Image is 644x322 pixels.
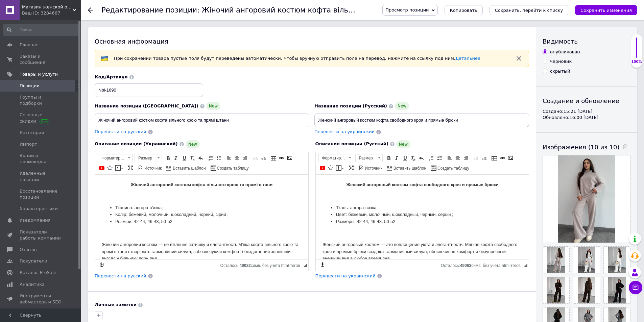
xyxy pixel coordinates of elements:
[7,67,207,88] p: Жіночий ангоровий костюм — це втілення затишку й елегантності. М'яка кофта вільного крою та прямі...
[392,166,426,171] span: Вставить шаблон
[114,56,480,61] span: При сохранении товара пустые поля будут переведены автоматически. Чтобы вручную отправить поле на...
[252,154,259,162] a: Уменьшить отступ
[225,154,233,162] a: По левому краю
[278,154,285,162] a: Вставить/Редактировать ссылку (Ctrl+L)
[335,164,345,172] a: Вставить сообщение
[319,164,326,172] a: Добавить видео с YouTube
[385,154,392,162] a: Полужирный (Ctrl+B)
[348,164,355,172] a: Развернуть
[164,154,172,162] a: Полужирный (Ctrl+B)
[20,217,50,223] span: Уведомления
[304,264,307,267] span: Перетащите для изменения размера
[20,112,63,124] span: Сезонные скидки
[428,154,435,162] a: Вставить / удалить нумерованный список
[20,71,58,77] span: Товары и услуги
[172,154,180,162] a: Курсив (Ctrl+I)
[260,154,267,162] a: Увеличить отступ
[495,8,563,13] i: Сохранить, перейти к списку
[396,140,410,148] span: New
[20,141,37,147] span: Импорт
[135,154,162,162] a: Размер
[314,103,387,108] span: Название позиции (Русский)
[358,164,383,172] a: Источник
[460,263,471,268] span: 49063
[455,56,480,61] a: Детальнее
[20,83,40,89] span: Позиции
[207,154,214,162] a: Вставить / удалить нумерованный список
[472,154,480,162] a: Уменьшить отступ
[20,206,58,212] span: Характеристики
[385,7,429,13] span: Просмотр позиции
[499,154,506,162] a: Вставить/Редактировать ссылку (Ctrl+L)
[210,164,250,172] a: Создать таблицу
[445,5,483,15] button: Копировать
[165,164,207,172] a: Вставить шаблон
[3,24,80,36] input: Поиск
[20,94,63,106] span: Группы и подборки
[20,270,56,276] span: Каталог ProSale
[314,129,375,134] span: Перевести на украинский
[462,154,470,162] a: По правому краю
[143,166,162,171] span: Источник
[580,8,632,13] i: Сохранить изменения
[95,37,529,46] div: Основная информация
[430,164,470,172] a: Создать таблицу
[436,154,443,162] a: Вставить / удалить маркированный список
[454,154,461,162] a: По центру
[550,49,580,55] div: опубликован
[543,115,630,121] div: Обновлено: 16:00 [DATE]
[436,166,469,171] span: Создать таблицу
[20,229,63,241] span: Показатели работы компании
[95,302,137,307] b: Личные заметки
[20,153,63,165] span: Акции и промокоды
[88,7,93,13] div: Вернуться назад
[95,129,146,134] span: Перевести на русский
[480,154,488,162] a: Увеличить отступ
[575,5,637,15] button: Сохранить изменения
[98,154,133,162] a: Форматирование
[356,154,376,162] span: Размер
[543,143,630,151] div: Изображения (10 из 10)
[239,263,251,268] span: 49022
[543,108,630,115] div: Создано: 15:21 [DATE]
[543,37,630,46] div: Видимость
[98,261,105,268] a: Сделать резервную копию сейчас
[631,59,642,64] div: 100%
[524,264,527,267] span: Перетащите для изменения размера
[98,154,126,162] span: Форматирование
[100,54,109,63] img: :flag-ua:
[220,262,304,268] div: Подсчет символов
[543,97,630,105] div: Создание и обновление
[316,175,529,259] iframe: Визуальный текстовый редактор, B3D2E3B4-60D8-49B3-BE84-8F757F8D08C5
[233,154,241,162] a: По центру
[172,166,206,171] span: Вставить шаблон
[186,140,200,148] span: New
[314,114,529,127] input: Например, H&M женское платье зеленое 38 размер вечернее макси с блестками
[20,53,63,66] span: Заказы и сообщения
[95,141,178,146] span: Описание позиции (Украинский)
[135,154,155,162] span: Размер
[286,154,293,162] a: Изображение
[22,10,81,16] div: Ваш ID: 3284667
[364,166,382,171] span: Источник
[631,34,642,68] div: 100% Качество заполнения
[98,164,105,172] a: Добавить видео с YouTube
[270,154,277,162] a: Таблица
[101,6,447,14] h1: Редактирование позиции: Жіночий ангоровий костюм кофта вільного крою та прямі штани
[490,5,569,15] button: Сохранить, перейти к списку
[550,68,570,74] div: скрытый
[386,164,427,172] a: Вставить шаблон
[20,170,63,182] span: Удаленные позиции
[20,258,47,264] span: Покупатели
[629,281,642,294] button: Чат с покупателем
[7,67,207,88] p: Женский ангоровый костюм — это воплощение уюта и элегантности. Мягкая кофта свободного кроя и пря...
[20,293,63,305] span: Инструменты вебмастера и SEO
[20,281,45,288] span: Аналитика
[197,154,204,162] a: Отменить (Ctrl+Z)
[95,175,308,259] iframe: Визуальный текстовый редактор, 04744979-2652-497F-873B-AAF6A2223812
[491,154,498,162] a: Таблица
[315,273,376,278] span: Перевести на украинский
